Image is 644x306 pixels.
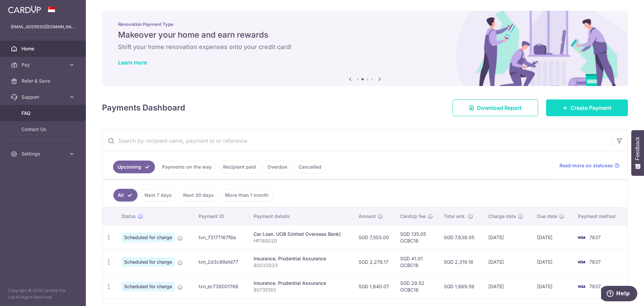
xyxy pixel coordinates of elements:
th: Payment details [248,208,353,225]
span: Scheduled for charge [121,257,175,267]
a: Read more on statuses [559,162,620,169]
td: SGD 2,278.17 [353,250,395,274]
span: Total amt. [444,213,466,220]
div: Insurance. Prudential Assurance [254,280,348,287]
a: Upcoming [113,161,155,173]
span: Contact Us [21,126,66,133]
td: SGD 7,503.00 [353,225,395,250]
td: [DATE] [483,274,532,299]
span: Scheduled for charge [121,282,175,291]
td: txn_73177167f8a [193,225,248,250]
span: Refer & Save [21,78,66,84]
td: SGD 1,669.59 [438,274,483,299]
span: Amount [359,213,376,220]
td: txn_2d3c99a1d77 [193,250,248,274]
th: Payment ID [193,208,248,225]
td: SGD 2,319.18 [438,250,483,274]
a: Download Report [452,99,538,116]
span: Pay [21,61,66,68]
span: Feedback [635,137,641,160]
p: HP180020 [254,237,348,244]
span: 7837 [589,259,601,265]
button: Feedback - Show survey [631,130,644,176]
a: Create Payment [546,99,628,116]
h4: Payments Dashboard [102,102,185,114]
a: Learn more [118,59,147,66]
td: txn_ec738001766 [193,274,248,299]
span: Scheduled for charge [121,233,175,242]
td: SGD 1,640.07 [353,274,395,299]
a: Recipient paid [219,161,260,173]
h5: Makeover your home and earn rewards [118,30,612,40]
td: [DATE] [483,225,532,250]
div: Insurance. Prudential Assurance [254,255,348,262]
span: Charge date [488,213,516,220]
a: More than 1 month [221,189,273,202]
span: Settings [21,150,66,157]
span: Status [121,213,136,220]
a: Next 7 days [140,189,176,202]
span: Download Report [477,104,522,112]
iframe: Opens a widget where you can find more information [601,286,637,303]
span: 7837 [589,283,601,289]
div: Car Loan. UOB (United Overseas Bank) [254,231,348,237]
td: SGD 41.01 OCBC18 [395,250,438,274]
a: All [113,189,138,202]
span: CardUp fee [400,213,426,220]
a: Overdue [263,161,291,173]
img: Renovation banner [102,11,628,86]
td: [DATE] [532,274,573,299]
span: Home [21,45,66,52]
td: SGD 7,638.05 [438,225,483,250]
span: Support [21,94,66,100]
td: [DATE] [532,250,573,274]
span: FAQ [21,110,66,117]
a: Cancelled [294,161,326,173]
td: SGD 135.05 OCBC18 [395,225,438,250]
th: Payment method [573,208,627,225]
p: [EMAIL_ADDRESS][DOMAIN_NAME] [11,24,75,30]
p: Renovation Payment Type [118,21,612,27]
img: Bank Card [575,258,588,266]
p: 80032033 [254,262,348,269]
td: SGD 29.52 OCBC18 [395,274,438,299]
img: Bank Card [575,233,588,242]
a: Next 30 days [179,189,218,202]
a: Payments on the way [158,161,216,173]
span: 7837 [589,234,601,240]
td: [DATE] [483,250,532,274]
td: [DATE] [532,225,573,250]
h6: Shift your home renovation expenses onto your credit card! [118,43,612,51]
span: Due date [537,213,557,220]
input: Search by recipient name, payment id or reference [102,130,611,151]
span: Read more on statuses [559,162,613,169]
img: CardUp [8,5,41,13]
span: Create Payment [571,104,611,112]
img: Bank Card [575,282,588,291]
p: 80735193 [254,287,348,293]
